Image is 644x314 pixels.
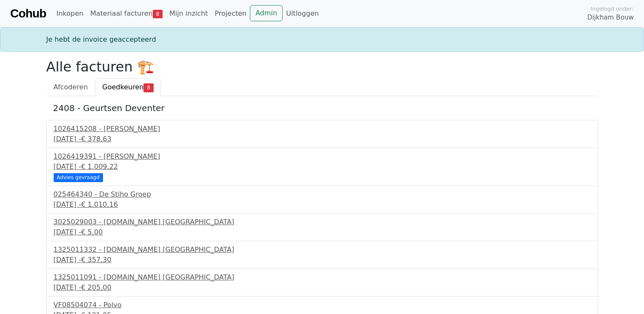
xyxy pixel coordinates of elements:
[54,151,591,181] a: 1026419391 - [PERSON_NAME][DATE] -€ 1.009,22 Advies gevraagd
[54,189,591,210] a: 025464340 - De Stiho Groep[DATE] -€ 1.010,16
[54,283,591,293] div: [DATE] -
[87,5,166,22] a: Materiaal facturen8
[54,83,88,91] span: Afcoderen
[102,83,143,91] span: Goedkeuren
[54,124,591,144] a: 1026415208 - [PERSON_NAME][DATE] -€ 378,63
[54,217,591,227] div: 3025029003 - [DOMAIN_NAME] [GEOGRAPHIC_DATA]
[81,200,118,208] span: € 1.010,16
[46,59,598,75] h2: Alle facturen 🏗️
[46,78,95,96] a: Afcoderen
[53,103,591,113] h5: 2408 - Geurtsen Deventer
[54,134,591,144] div: [DATE] -
[54,272,591,293] a: 1325011091 - [DOMAIN_NAME] [GEOGRAPHIC_DATA][DATE] -€ 205,00
[54,189,591,200] div: 025464340 - De Stiho Groep
[81,228,103,236] span: € 5,00
[54,124,591,134] div: 1026415208 - [PERSON_NAME]
[54,245,591,265] a: 1325011332 - [DOMAIN_NAME] [GEOGRAPHIC_DATA][DATE] -€ 357,30
[590,5,634,13] span: Ingelogd onder:
[54,300,591,310] div: VF08504074 - Polvo
[53,5,86,22] a: Inkopen
[81,135,111,143] span: € 378,63
[54,227,591,237] div: [DATE] -
[587,13,634,23] span: Dijkham Bouw
[153,10,163,18] span: 8
[211,5,250,22] a: Projecten
[54,200,591,210] div: [DATE] -
[54,173,103,182] div: Advies gevraagd
[81,163,118,171] span: € 1.009,22
[54,217,591,237] a: 3025029003 - [DOMAIN_NAME] [GEOGRAPHIC_DATA][DATE] -€ 5,00
[166,5,212,22] a: Mijn inzicht
[54,162,591,172] div: [DATE] -
[41,34,603,45] div: Je hebt de invoice geaccepteerd
[54,245,591,255] div: 1325011332 - [DOMAIN_NAME] [GEOGRAPHIC_DATA]
[283,5,322,22] a: Uitloggen
[10,3,46,24] a: Cohub
[143,83,153,92] span: 8
[54,255,591,265] div: [DATE] -
[81,283,111,291] span: € 205,00
[81,256,111,264] span: € 357,30
[250,5,283,21] a: Admin
[54,272,591,283] div: 1325011091 - [DOMAIN_NAME] [GEOGRAPHIC_DATA]
[54,151,591,162] div: 1026419391 - [PERSON_NAME]
[95,78,160,96] a: Goedkeuren8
